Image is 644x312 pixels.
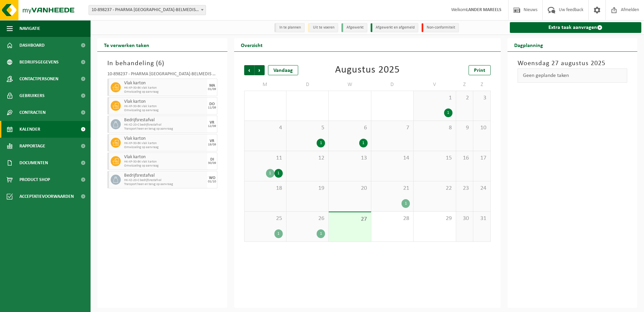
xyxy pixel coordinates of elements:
[290,185,325,192] span: 19
[371,23,418,32] li: Afgewerkt en afgemeld
[124,145,206,149] span: Omwisseling op aanvraag
[375,124,410,132] span: 7
[417,185,452,192] span: 22
[210,121,214,125] div: VR
[375,154,410,162] span: 14
[510,22,642,33] a: Extra taak aanvragen
[469,65,491,75] a: Print
[124,99,206,104] span: Vlak karton
[460,94,470,102] span: 2
[107,58,217,69] h3: In behandeling ( )
[274,229,283,238] div: 1
[417,215,452,222] span: 29
[474,68,485,73] span: Print
[124,86,206,90] span: HK-XP-30-BK vlak karton
[332,124,367,132] span: 6
[477,215,487,222] span: 31
[286,79,329,91] td: D
[290,154,325,162] span: 12
[107,72,217,79] div: 10-898237 - PHARMA [GEOGRAPHIC_DATA]-BELMEDIS ZWIJNAARDE - ZWIJNAARDE
[124,164,206,168] span: Omwisseling op aanvraag
[208,143,216,146] div: 19/09
[332,154,367,162] span: 13
[234,38,269,51] h2: Overzicht
[266,169,274,178] div: 1
[518,58,628,69] h3: Woensdag 27 augustus 2025
[124,104,206,108] span: HK-XP-30-BK vlak karton
[317,229,325,238] div: 1
[19,121,40,138] span: Kalender
[124,127,206,131] span: Transport heen en terug op aanvraag
[248,154,283,162] span: 11
[477,154,487,162] span: 17
[19,188,74,205] span: Acceptatievoorwaarden
[417,94,452,102] span: 1
[335,65,400,75] div: Augustus 2025
[274,23,305,32] li: In te plannen
[89,5,206,15] span: 10-898237 - PHARMA BELGIUM-BELMEDIS ZWIJNAARDE - ZWIJNAARDE
[208,180,216,183] div: 01/10
[208,162,216,165] div: 30/09
[97,38,156,51] h2: Te verwerken taken
[460,215,470,222] span: 30
[375,215,410,222] span: 28
[19,71,58,87] span: Contactpersonen
[414,79,456,91] td: V
[19,171,50,188] span: Product Shop
[210,139,214,143] div: VR
[308,23,338,32] li: Uit te voeren
[466,7,501,12] strong: LANDER MAREELS
[124,81,206,86] span: Vlak karton
[244,79,286,91] td: M
[209,102,215,106] div: DO
[460,185,470,192] span: 23
[371,79,414,91] td: D
[19,37,45,54] span: Dashboard
[341,23,367,32] li: Afgewerkt
[19,87,45,104] span: Gebruikers
[401,199,410,208] div: 1
[317,139,325,147] div: 1
[268,65,298,75] div: Vandaag
[460,124,470,132] span: 9
[124,160,206,164] span: HK-XP-30-BK vlak karton
[460,154,470,162] span: 16
[375,185,410,192] span: 21
[332,185,367,192] span: 20
[124,178,206,182] span: HK-XZ-20-C bedrijfsrestafval
[290,215,325,222] span: 26
[417,124,452,132] span: 8
[19,154,48,171] span: Documenten
[274,169,283,178] div: 1
[473,79,490,91] td: Z
[208,125,216,128] div: 12/09
[124,173,206,178] span: Bedrijfsrestafval
[209,84,215,88] div: MA
[124,123,206,127] span: HK-XZ-20-C bedrijfsrestafval
[208,88,216,91] div: 01/09
[444,108,452,117] div: 1
[477,94,487,102] span: 3
[124,90,206,94] span: Omwisseling op aanvraag
[244,65,254,75] span: Vorige
[477,185,487,192] span: 24
[422,23,459,32] li: Non-conformiteit
[89,5,206,15] span: 10-898237 - PHARMA BELGIUM-BELMEDIS ZWIJNAARDE - ZWIJNAARDE
[19,20,40,37] span: Navigatie
[124,108,206,113] span: Omwisseling op aanvraag
[507,38,550,51] h2: Dagplanning
[332,216,367,223] span: 27
[359,139,368,147] div: 1
[290,124,325,132] span: 5
[255,65,265,75] span: Volgende
[19,138,45,154] span: Rapportage
[248,124,283,132] span: 4
[329,79,371,91] td: W
[124,136,206,141] span: Vlak karton
[456,79,473,91] td: Z
[248,185,283,192] span: 18
[518,69,628,83] div: Geen geplande taken
[158,60,162,67] span: 6
[3,297,112,312] iframe: chat widget
[19,54,59,71] span: Bedrijfsgegevens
